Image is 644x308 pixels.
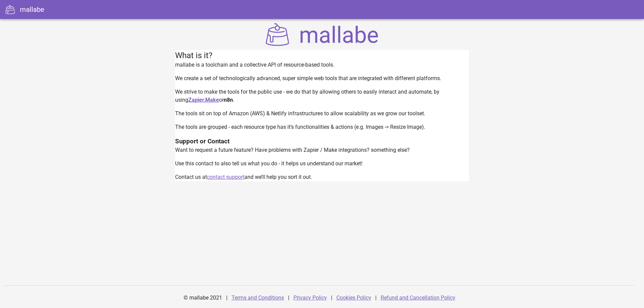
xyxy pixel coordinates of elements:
[224,97,233,103] strong: n8n
[20,4,44,15] div: mallabe
[175,61,469,69] p: mallabe is a toolchain and a collective API of resource-based tools.
[175,50,469,61] div: What is it?
[226,290,228,306] div: |
[180,290,226,306] div: © mallabe 2021
[288,290,289,306] div: |
[205,97,219,103] a: Make
[331,290,332,306] div: |
[175,146,469,154] p: Want to request a future feature? Have problems with Zapier / Make integrations? something else?
[175,110,469,118] p: The tools sit on top of Amazon (AWS) & Netlify infrastructures to allow scalability as we grow ou...
[175,123,469,131] p: The tools are grouped - each resource type has it’s functionalities & actions (e.g. Images -> Res...
[188,97,204,103] a: Zapier
[175,88,469,104] p: We strive to make the tools for the public use - we do that by allowing others to easily interact...
[175,137,469,146] h3: Support or Contact
[175,74,469,82] p: We create a set of technologically advanced, super simple web tools that are integrated with diff...
[175,160,469,168] p: Use this contact to also tell us what you do - it helps us understand our market!
[207,174,244,180] a: contact support
[264,23,380,46] img: mallabe Logo
[293,294,327,301] a: Privacy Policy
[175,173,469,181] p: Contact us at and we’ll help you sort it out.
[375,290,377,306] div: |
[381,294,455,301] a: Refund and Cancellation Policy
[232,294,284,301] a: Terms and Conditions
[336,294,371,301] a: Cookies Policy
